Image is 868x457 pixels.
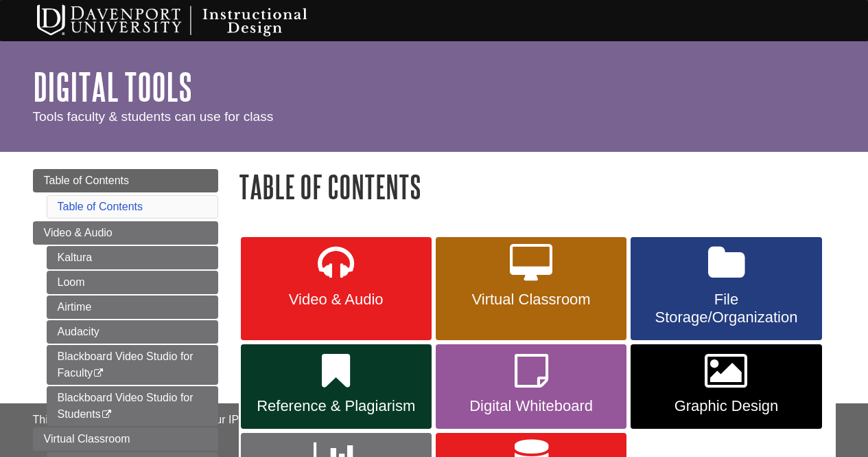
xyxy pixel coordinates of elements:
[47,246,218,269] a: Kaltura
[631,237,821,340] a: File Storage/Organization
[436,237,626,340] a: Virtual Classroom
[33,427,218,451] a: Virtual Classroom
[47,320,218,344] a: Audacity
[239,169,836,204] h1: Table of Contents
[641,291,811,326] span: File Storage/Organization
[47,345,218,385] a: Blackboard Video Studio for Faculty
[446,397,616,415] span: Digital Whiteboard
[631,344,821,430] a: Graphic Design
[44,227,113,238] span: Video & Audio
[251,397,421,415] span: Reference & Plagiarism
[241,344,432,430] a: Reference & Plagiarism
[44,433,130,445] span: Virtual Classroom
[47,386,218,426] a: Blackboard Video Studio for Students
[44,175,130,186] span: Table of Contents
[47,296,218,319] a: Airtime
[241,237,432,340] a: Video & Audio
[26,3,355,38] img: Davenport University Instructional Design
[33,169,218,192] a: Table of Contents
[436,344,626,430] a: Digital Whiteboard
[33,109,274,124] span: Tools faculty & students can use for class
[33,221,218,245] a: Video & Audio
[101,410,113,419] i: This link opens in a new window
[47,271,218,294] a: Loom
[446,291,616,309] span: Virtual Classroom
[93,369,104,378] i: This link opens in a new window
[641,397,811,415] span: Graphic Design
[251,291,421,309] span: Video & Audio
[33,65,192,108] a: Digital Tools
[58,201,143,212] a: Table of Contents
